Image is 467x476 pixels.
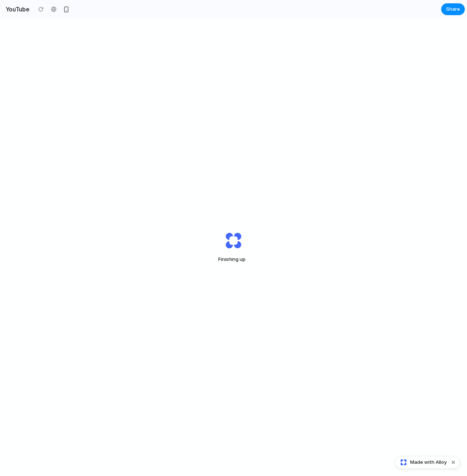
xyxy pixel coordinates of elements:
h2: YouTube [3,5,30,14]
button: Share [441,3,465,15]
button: Dismiss watermark [449,458,458,467]
span: Share [446,6,460,13]
span: Made with Alloy [410,459,447,466]
span: Finishing up [212,256,255,263]
a: Made with Alloy [395,459,447,466]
